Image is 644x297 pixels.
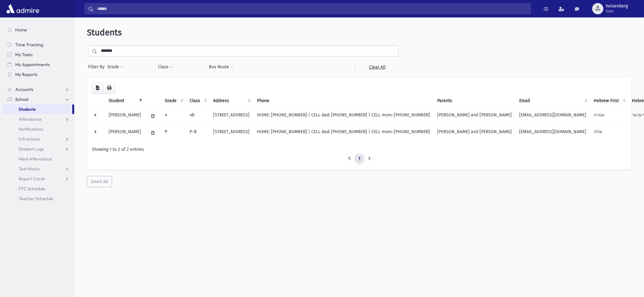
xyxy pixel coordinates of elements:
[2,40,74,50] a: Time Tracking
[2,144,74,154] a: Student Logs
[2,84,74,94] a: Accounts
[103,83,115,94] button: Print
[2,134,74,144] a: Infractions
[19,196,53,201] span: Teacher Schedule
[5,2,41,15] img: AdmirePro
[2,174,74,184] a: Report Cards
[19,156,52,162] span: Meal Attendance
[15,97,28,102] span: School
[209,94,253,108] th: Address: activate to sort column ascending
[92,83,103,94] button: CSV
[19,106,36,112] span: Students
[516,94,590,108] th: Email: activate to sort column ascending
[105,108,145,124] td: [PERSON_NAME]
[253,124,434,141] td: HOME: [PHONE_NUMBER] | CELL dad: [PHONE_NUMBER] | CELL mom: [PHONE_NUMBER]
[19,126,43,132] span: Notifications
[209,124,253,141] td: [STREET_ADDRESS]
[15,72,38,77] span: My Reports
[2,25,74,35] a: Home
[88,64,107,70] span: Filter By
[606,4,628,9] span: heisenberg
[590,108,628,124] td: עטרה
[2,124,74,134] a: Notifications
[2,70,74,79] a: My Reports
[2,60,74,70] a: My Appointments
[2,194,74,204] a: Teacher Schedule
[590,94,628,108] th: Hebrew First: activate to sort column ascending
[15,87,33,92] span: Accounts
[516,108,590,124] td: [EMAIL_ADDRESS][DOMAIN_NAME]
[15,42,43,47] span: Time Tracking
[105,124,145,141] td: [PERSON_NAME]
[19,146,44,152] span: Student Logs
[2,50,74,60] a: My Tasks
[2,114,74,124] a: Attendance
[434,108,516,124] td: [PERSON_NAME] and [PERSON_NAME]
[19,176,45,182] span: Report Cards
[161,124,186,141] td: P
[93,3,531,14] input: Search
[2,154,74,164] a: Meal Attendance
[19,136,40,142] span: Infractions
[253,94,434,108] th: Phone
[253,108,434,124] td: HOME: [PHONE_NUMBER] | CELL dad: [PHONE_NUMBER] | CELL mom: [PHONE_NUMBER]
[161,108,186,124] td: 4
[15,52,33,57] span: My Tasks
[186,108,209,124] td: 4B
[186,94,209,108] th: Class: activate to sort column ascending
[209,108,253,124] td: [STREET_ADDRESS]
[107,61,124,73] button: Grade
[355,61,399,73] a: Clear All
[15,62,50,67] span: My Appointments
[2,184,74,194] a: PTC Schedule
[606,9,628,14] span: User
[2,94,74,104] a: School
[434,124,516,141] td: [PERSON_NAME] and [PERSON_NAME]
[2,164,74,174] a: Test Marks
[516,124,590,141] td: [EMAIL_ADDRESS][DOMAIN_NAME]
[186,124,209,141] td: P-B
[87,27,122,38] span: Students
[354,153,364,164] a: 1
[209,61,234,73] button: Bus Route
[92,146,627,153] div: Showing 1 to 2 of 2 entries
[15,27,27,33] span: Home
[87,176,112,187] button: Email All
[19,186,45,191] span: PTC Schedule
[2,104,72,114] a: Students
[434,94,516,108] th: Parents
[161,94,186,108] th: Grade: activate to sort column ascending
[19,166,40,172] span: Test Marks
[158,61,173,73] button: Class
[19,116,42,122] span: Attendance
[590,124,628,141] td: אלה
[105,94,145,108] th: Student: activate to sort column descending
